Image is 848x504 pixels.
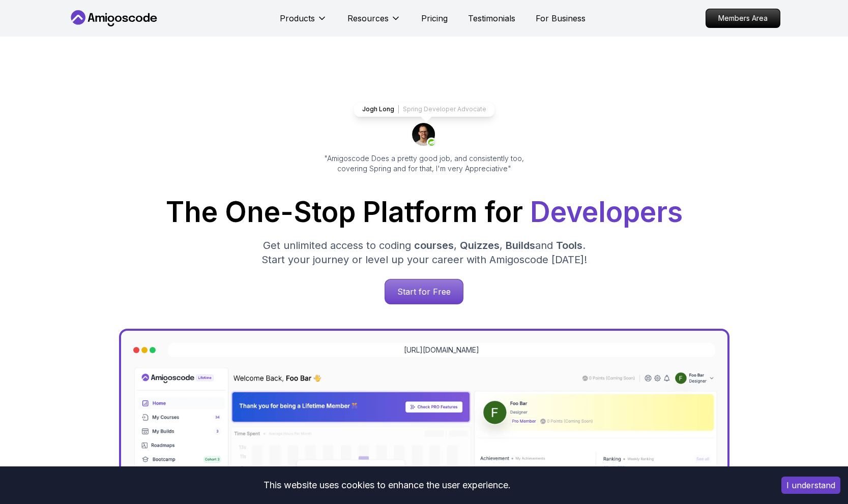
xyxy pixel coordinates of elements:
p: Resources [347,12,389,24]
span: Tools [556,239,582,251]
h1: The One-Stop Platform for [76,198,772,226]
p: "Amigoscode Does a pretty good job, and consistently too, covering Spring and for that, I'm very ... [310,153,538,174]
p: Members Area [706,9,780,27]
a: [URL][DOMAIN_NAME] [404,345,479,355]
span: Quizzes [460,239,500,251]
button: Accept cookies [781,477,840,494]
p: Products [280,12,315,24]
span: Builds [506,239,535,251]
span: Developers [530,195,683,229]
a: Testimonials [468,12,515,24]
a: Start for Free [385,279,463,304]
p: Spring Developer Advocate [403,105,486,113]
button: Products [280,12,327,33]
a: Pricing [421,12,448,24]
p: Jogh Long [362,105,394,113]
img: josh long [412,123,436,147]
a: For Business [536,12,586,24]
div: This website uses cookies to enhance the user experience. [8,474,766,496]
p: Get unlimited access to coding , , and . Start your journey or level up your career with Amigosco... [253,238,595,267]
span: courses [414,239,454,251]
a: Members Area [706,9,780,28]
button: Resources [347,12,401,33]
p: Start for Free [385,279,463,304]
